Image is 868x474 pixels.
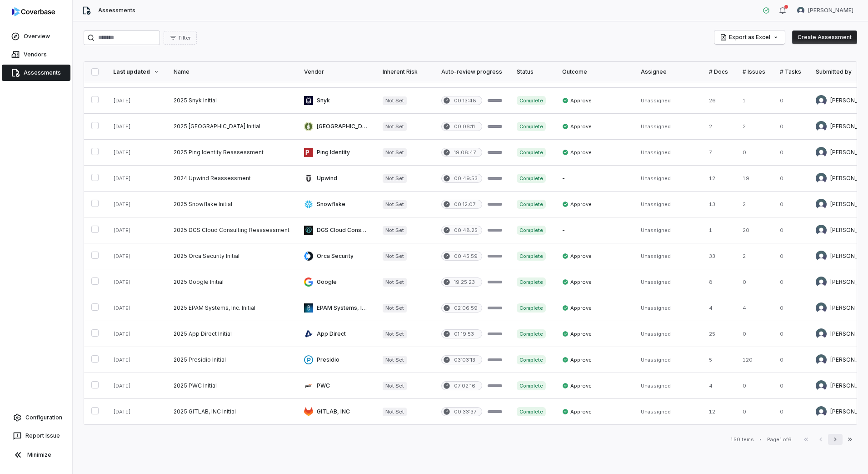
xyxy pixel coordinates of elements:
td: - [555,217,634,243]
span: Filter [179,35,191,41]
img: Diana Esparza avatar [816,199,827,210]
img: Diana Esparza avatar [816,303,827,313]
span: Assessments [98,7,135,14]
span: [PERSON_NAME] [808,7,853,14]
div: # Docs [709,68,728,76]
img: Diana Esparza avatar [816,95,827,106]
a: Assessments [2,65,70,81]
div: Status [517,68,548,76]
img: Diana Esparza avatar [816,277,827,287]
div: Vendor [304,68,368,76]
a: Vendors [2,46,70,63]
div: Auto-review progress [441,68,502,76]
img: logo-D7KZi-bG.svg [12,7,55,16]
button: Minimize [4,446,69,464]
img: Diana Esparza avatar [816,251,827,262]
button: Export as Excel [714,30,785,44]
div: • [759,436,762,443]
img: Diana Esparza avatar [816,173,827,184]
button: Create Assessment [792,30,857,44]
div: Page 1 of 6 [767,436,792,443]
button: Report Issue [4,428,69,444]
img: Diana Esparza avatar [816,121,827,132]
img: Diana Esparza avatar [816,380,827,391]
img: Diana Esparza avatar [816,354,827,365]
img: Diana Esparza avatar [816,147,827,158]
img: Diana Esparza avatar [816,406,827,417]
img: Diana Esparza avatar [816,328,827,339]
img: Diana Esparza avatar [816,225,827,236]
div: Inherent Risk [383,68,427,76]
div: Outcome [562,68,626,76]
div: # Issues [743,68,765,76]
img: Diana Esparza avatar [797,7,804,14]
button: Diana Esparza avatar[PERSON_NAME] [792,4,859,17]
td: - [555,166,634,192]
div: # Tasks [780,68,801,76]
div: Assignee [641,68,694,76]
div: Last updated [113,68,159,76]
a: Configuration [4,409,69,426]
button: Filter [164,31,197,45]
div: Name [174,68,289,76]
div: 150 items [730,436,754,443]
a: Overview [2,28,70,45]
